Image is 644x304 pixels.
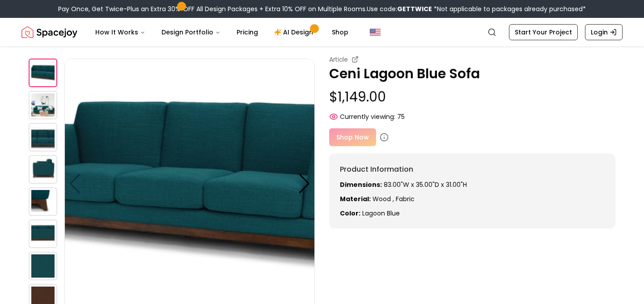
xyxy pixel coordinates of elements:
span: Wood , Fabric [373,194,415,203]
img: https://storage.googleapis.com/spacejoy-main/assets/61826fcbfe277b003697adcf/product_3_glilb0g1647 [29,155,57,184]
button: Design Portfolio [154,23,228,41]
div: Pay Once, Get Twice-Plus an Extra 30% OFF All Design Packages + Extra 10% OFF on Multiple Rooms. [58,4,586,13]
img: https://storage.googleapis.com/spacejoy-main/assets/61826fcbfe277b003697adcf/product_2_0g2akpd8m3bn [29,123,57,152]
b: GETTWICE [397,4,432,13]
img: Spacejoy Logo [21,23,77,41]
p: 83.00"W x 35.00"D x 31.00"H [340,180,605,189]
img: https://storage.googleapis.com/spacejoy-main/assets/61826fcbfe277b003697adcf/product_1_i19hlge0j45 [29,252,57,280]
strong: Material: [340,194,371,203]
strong: Dimensions: [340,180,382,189]
strong: Color: [340,209,360,218]
nav: Main [88,23,356,41]
a: AI Design [267,23,323,41]
img: https://storage.googleapis.com/spacejoy-main/assets/61826fcbfe277b003697adcf/product_0_1ofmid3m6mje [29,59,57,87]
span: 75 [397,112,405,121]
h6: Product Information [340,164,605,175]
button: How It Works [88,23,153,41]
span: lagoon blue [362,209,400,218]
span: Currently viewing: [340,112,395,121]
a: Spacejoy [21,23,77,41]
p: $1,149.00 [329,89,615,105]
img: https://storage.googleapis.com/spacejoy-main/assets/61826fcbfe277b003697adcf/product_6_l7il6fhn6cb [29,187,57,216]
small: Article [329,55,348,64]
nav: Global [21,18,623,46]
img: https://storage.googleapis.com/spacejoy-main/assets/61826fcbfe277b003697adcf/product_1_kgmknob6ejb [29,91,57,119]
a: Start Your Project [509,24,578,40]
p: Ceni Lagoon Blue Sofa [329,66,615,82]
span: Use code: [367,4,432,13]
a: Login [585,24,623,40]
span: *Not applicable to packages already purchased* [432,4,586,13]
img: United States [370,27,381,38]
a: Shop [325,23,356,41]
img: https://storage.googleapis.com/spacejoy-main/assets/61826fcbfe277b003697adcf/product_0_kmhpldo0j73f [29,220,57,248]
a: Pricing [229,23,265,41]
